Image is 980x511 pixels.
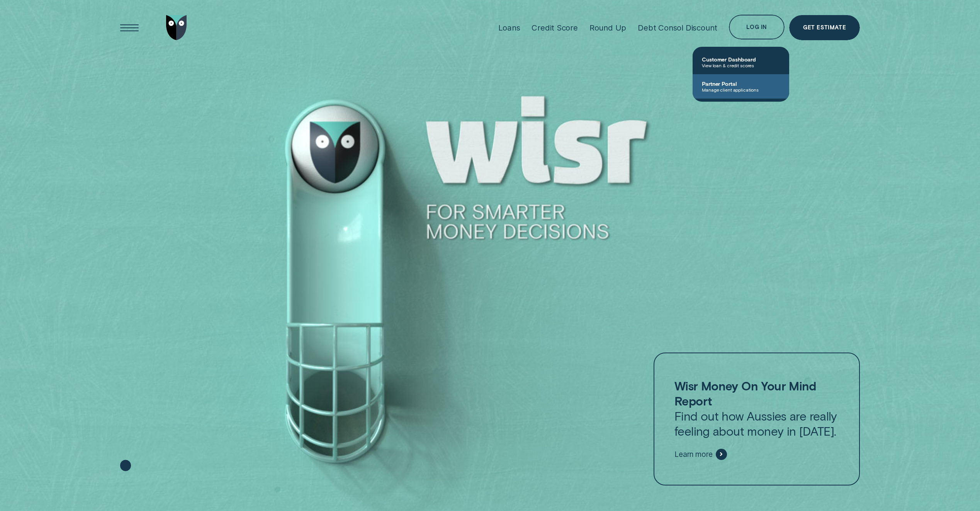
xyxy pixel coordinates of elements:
[702,87,780,92] span: Manage client applications
[117,15,142,40] button: Open Menu
[693,74,789,99] a: Partner PortalManage client applications
[498,23,520,32] div: Loans
[654,353,860,485] a: Wisr Money On Your Mind ReportFind out how Aussies are really feeling about money in [DATE].Learn...
[729,15,785,40] button: Log in
[674,378,839,438] p: Find out how Aussies are really feeling about money in [DATE].
[532,23,578,32] div: Credit Score
[789,15,860,40] a: Get Estimate
[702,63,780,68] span: View loan & credit scores
[702,80,780,87] span: Partner Portal
[638,23,717,32] div: Debt Consol Discount
[693,50,789,74] a: Customer DashboardView loan & credit scores
[674,378,816,408] strong: Wisr Money On Your Mind Report
[589,23,626,32] div: Round Up
[166,15,187,40] img: Wisr
[674,450,713,459] span: Learn more
[702,56,780,63] span: Customer Dashboard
